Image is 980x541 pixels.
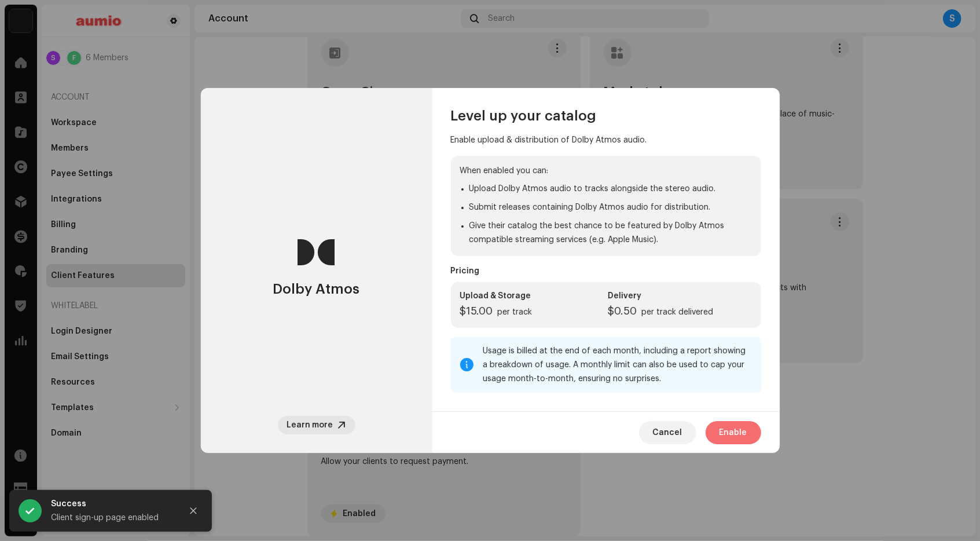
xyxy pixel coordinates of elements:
div: Client sign-up page enabled [51,511,172,525]
h3: Level up your catalog [451,107,761,125]
button: Enable [706,421,761,444]
p: When enabled you can: [460,165,752,177]
li: Give their catalog the best chance to be featured by Dolby Atmos compatible streaming services (e... [469,219,752,247]
span: Enable [720,421,747,444]
span: per track [498,308,533,316]
h3: Dolby Atmos [273,280,360,298]
span: $15.00 [460,306,493,316]
li: Upload Dolby Atmos audio to tracks alongside the stereo audio. [469,182,752,196]
span: Learn more [287,416,333,434]
div: Usage is billed at the end of each month, including a report showing a breakdown of usage. A mont... [483,344,752,386]
strong: Upload & Storage [460,291,531,301]
button: Close [182,499,205,522]
span: $0.50 [608,306,637,316]
li: Submit releases containing Dolby Atmos audio for distribution. [469,200,752,214]
strong: Delivery [608,291,642,301]
span: per track delivered [642,308,714,316]
span: Cancel [653,421,682,444]
p: Pricing [451,265,761,277]
a: Learn more [278,416,355,434]
p: Enable upload & distribution of Dolby Atmos audio. [451,134,761,147]
div: Success [51,497,172,511]
button: Cancel [639,421,696,444]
